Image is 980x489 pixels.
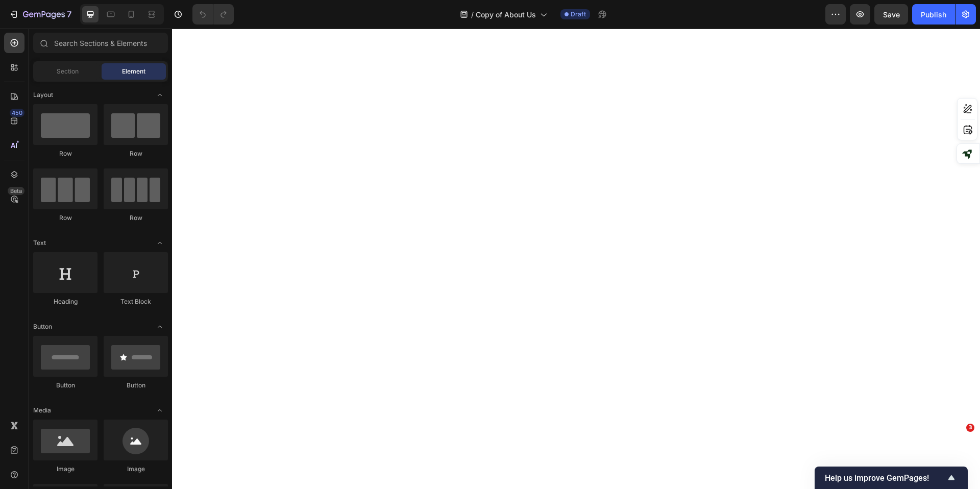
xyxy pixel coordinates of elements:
span: Text [33,238,46,248]
div: Image [104,464,168,474]
span: Help us improve GemPages! [825,473,945,483]
p: 7 [67,8,71,20]
span: Media [33,406,51,415]
span: Toggle open [152,87,168,103]
span: Toggle open [152,402,168,419]
span: Draft [571,10,586,19]
div: Heading [33,297,97,306]
div: Beta [8,187,24,195]
span: 3 [966,424,974,432]
span: Save [883,10,900,19]
button: Save [874,4,908,25]
div: Row [104,213,168,223]
div: Button [104,381,168,390]
span: Toggle open [152,235,168,251]
iframe: Intercom live chat [945,439,970,463]
div: Row [33,213,97,223]
div: Row [104,149,168,158]
span: Section [57,67,79,76]
div: 450 [10,109,24,117]
span: Copy of About Us [476,9,536,20]
div: Button [33,381,97,390]
div: Undo/Redo [192,4,234,25]
div: Row [33,149,97,158]
button: Show survey - Help us improve GemPages! [825,472,958,484]
span: Layout [33,90,53,100]
span: Button [33,322,52,331]
span: Toggle open [152,319,168,335]
span: Element [122,67,145,76]
input: Search Sections & Elements [33,33,168,53]
div: Publish [921,9,946,20]
button: Publish [912,4,955,25]
div: Text Block [104,297,168,306]
div: Image [33,464,97,474]
iframe: Design area [172,29,980,489]
button: 7 [4,4,76,25]
span: / [471,9,474,20]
